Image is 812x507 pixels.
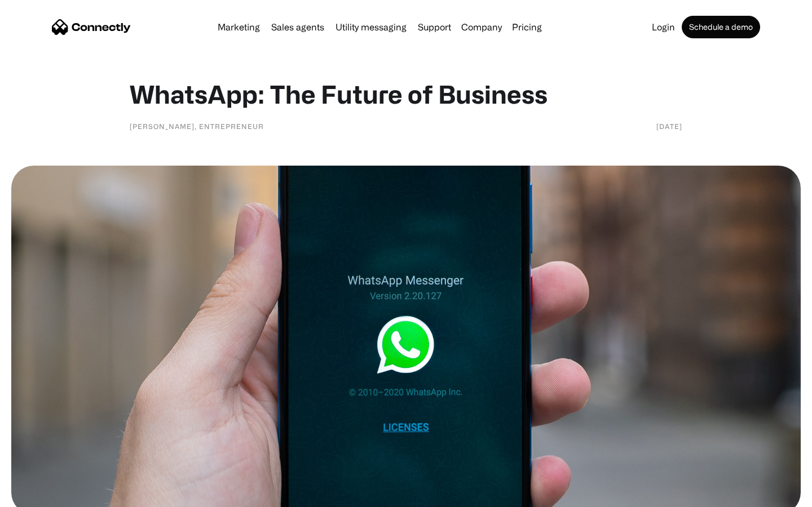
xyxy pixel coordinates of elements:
a: Pricing [507,23,546,32]
a: Schedule a demo [682,16,760,38]
div: Company [461,19,502,35]
a: Utility messaging [331,23,411,32]
a: Login [647,23,679,32]
div: [PERSON_NAME], Entrepreneur [130,121,264,132]
div: [DATE] [656,121,682,132]
ul: Language list [23,487,68,503]
h1: WhatsApp: The Future of Business [130,79,682,109]
a: Sales agents [267,23,329,32]
aside: Language selected: English [11,487,68,503]
a: Support [413,23,456,32]
a: Marketing [213,23,264,32]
